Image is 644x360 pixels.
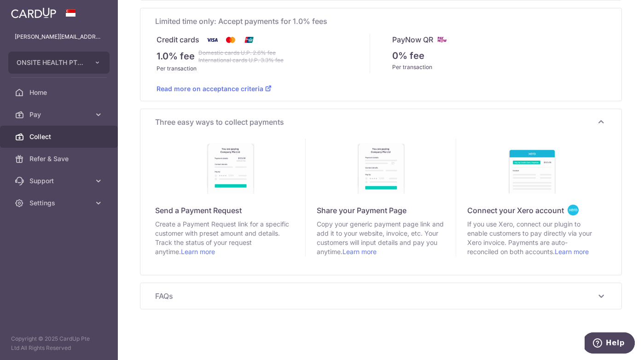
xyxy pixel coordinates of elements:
button: ONSITE HEALTH PTE. LTD. [8,52,110,74]
img: paynow-md-4fe65508ce96feda548756c5ee0e473c78d4820b8ea51387c6e4ad89e58a5e61.png [437,34,448,45]
div: Send a Payment Request [155,205,305,216]
span: If you use Xero, connect our plugin to enable customers to pay directly via your Xero invoice. Pa... [467,220,596,256]
p: [PERSON_NAME][EMAIL_ADDRESS][PERSON_NAME][DOMAIN_NAME] [15,32,103,41]
span: Limited time only: Accept payments for 1.0% fees [155,16,607,27]
img: <span class="translation_missing" title="translation missing: en.company.collect_payees.collectio... [568,204,579,216]
img: Visa [203,34,221,46]
span: Help [21,6,40,15]
div: Per transaction [157,64,370,73]
div: Share your Payment Page [317,205,456,216]
img: Union Pay [240,34,258,46]
a: Learn more [181,248,215,255]
p: 0% fee [392,49,424,63]
span: Three easy ways to collect payments [155,116,596,128]
strike: Domestic cards U.P. 2.6% fee International cards U.P. 3.3% fee [198,49,284,64]
div: Connect your Xero account [467,205,607,216]
iframe: Opens a widget where you can find more information [585,332,635,355]
span: FAQs [155,290,596,302]
span: ONSITE HEALTH PTE. LTD. [17,58,85,67]
span: Support [29,176,90,186]
img: discover-payment-pages-940d318898c69d434d935dddd9c2ffb4de86cb20fe041a80db9227a4a91428ac.jpg [353,139,408,194]
div: Three easy ways to collect payments [155,135,607,260]
a: Learn more [342,248,377,255]
span: Create a Payment Request link for a specific customer with preset amount and details. Track the s... [155,220,294,256]
p: Three easy ways to collect payments [155,116,607,128]
img: CardUp [11,7,56,18]
p: Credit cards [157,34,199,46]
img: discover-xero-sg-b5e0f4a20565c41d343697c4b648558ec96bb2b1b9ca64f21e4d1c2465932dfb.jpg [504,139,559,194]
img: discover-payment-requests-886a7fde0c649710a92187107502557eb2ad8374a8eb2e525e76f9e186b9ffba.jpg [203,139,258,194]
span: Pay [29,110,90,119]
span: Settings [29,198,90,208]
img: Mastercard [221,34,240,46]
a: Learn more [555,248,589,255]
a: Read more on acceptance criteria [157,85,272,93]
span: Copy your generic payment page link and add it to your website, invoice, etc. Your customers will... [317,220,445,256]
span: Home [29,88,90,97]
span: Refer & Save [29,154,90,163]
span: Collect [29,132,90,141]
p: PayNow QR [392,34,433,45]
p: 1.0% fee [157,49,195,64]
p: FAQs [155,290,607,302]
div: Per transaction [392,63,605,72]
